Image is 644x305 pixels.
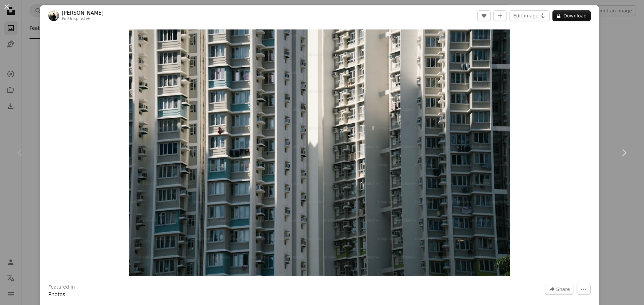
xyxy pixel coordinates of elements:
button: Share this image [545,284,574,295]
a: Next [604,121,644,185]
div: For [62,16,104,22]
a: Unsplash+ [68,16,90,21]
button: Add to Collection [493,10,507,21]
button: Like [477,10,491,21]
button: Zoom in on this image [129,29,510,276]
h3: Featured in [48,284,75,291]
img: Tall apartment buildings with many windows and balconies. [129,29,510,276]
button: Download [552,10,591,21]
button: More Actions [577,284,591,295]
a: [PERSON_NAME] [62,10,104,16]
a: Photos [48,292,65,298]
img: Go to Giulia Squillace's profile [48,10,59,21]
span: Share [556,284,570,294]
button: Edit image [509,10,550,21]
